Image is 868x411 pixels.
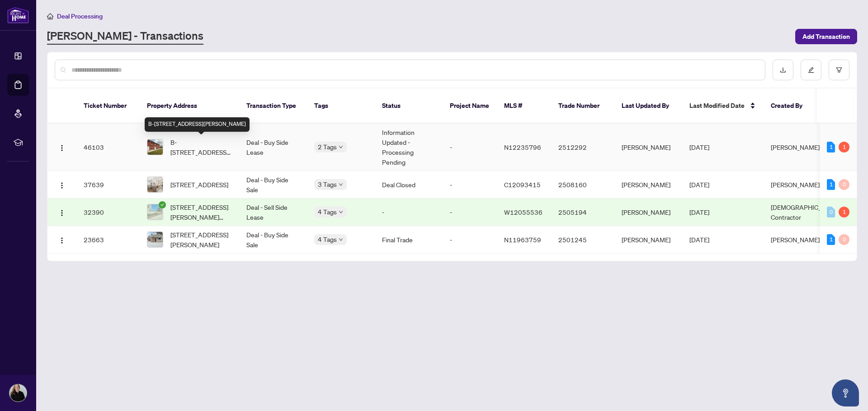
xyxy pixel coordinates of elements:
[170,137,232,157] span: B-[STREET_ADDRESS][PERSON_NAME]
[801,60,821,80] button: edit
[47,13,53,19] span: home
[76,199,140,226] td: 32390
[55,205,69,219] button: Logo
[58,209,66,217] img: Logo
[614,226,682,254] td: [PERSON_NAME]
[239,124,307,171] td: Deal - Buy Side Lease
[839,234,849,245] div: 0
[836,67,842,73] span: filter
[808,67,814,73] span: edit
[58,144,66,152] img: Logo
[170,202,232,222] span: [STREET_ADDRESS][PERSON_NAME][PERSON_NAME]
[318,179,337,189] span: 3 Tags
[140,88,239,124] th: Property Address
[339,210,343,214] span: down
[443,88,497,124] th: Project Name
[689,236,709,244] span: [DATE]
[318,207,337,217] span: 4 Tags
[57,12,103,20] span: Deal Processing
[170,180,228,189] span: [STREET_ADDRESS]
[147,204,163,220] img: thumbnail-img
[239,88,307,124] th: Transaction Type
[76,171,140,199] td: 37639
[239,171,307,199] td: Deal - Buy Side Sale
[773,60,793,80] button: download
[375,171,443,199] td: Deal Closed
[47,28,203,45] a: [PERSON_NAME] - Transactions
[7,7,29,23] img: logo
[771,180,820,189] span: [PERSON_NAME]
[504,208,542,216] span: W12055536
[147,177,163,192] img: thumbnail-img
[239,226,307,254] td: Deal - Buy Side Sale
[551,199,614,226] td: 2505194
[159,201,166,208] span: check-circle
[55,140,69,154] button: Logo
[551,226,614,254] td: 2501245
[147,232,163,247] img: thumbnail-img
[504,236,541,244] span: N11963759
[689,101,745,111] span: Last Modified Date
[375,124,443,171] td: Information Updated - Processing Pending
[339,237,343,242] span: down
[839,207,849,217] div: 1
[147,139,163,155] img: thumbnail-img
[689,208,709,216] span: [DATE]
[307,88,375,124] th: Tags
[614,171,682,199] td: [PERSON_NAME]
[827,207,835,217] div: 0
[375,199,443,226] td: -
[318,234,337,245] span: 4 Tags
[764,88,818,124] th: Created By
[55,232,69,247] button: Logo
[771,203,840,221] span: [DEMOGRAPHIC_DATA] Contractor
[689,180,709,189] span: [DATE]
[76,124,140,171] td: 46103
[443,199,497,226] td: -
[170,230,232,249] span: [STREET_ADDRESS][PERSON_NAME]
[771,236,820,244] span: [PERSON_NAME]
[839,142,849,152] div: 1
[58,182,66,189] img: Logo
[832,379,859,406] button: Open asap
[497,88,551,124] th: MLS #
[551,171,614,199] td: 2508160
[827,179,835,190] div: 1
[780,67,786,73] span: download
[839,179,849,190] div: 0
[689,143,709,151] span: [DATE]
[443,226,497,254] td: -
[771,143,820,151] span: [PERSON_NAME]
[504,180,541,189] span: C12093415
[551,124,614,171] td: 2512292
[76,88,140,124] th: Ticket Number
[375,226,443,254] td: Final Trade
[339,182,343,187] span: down
[55,177,69,192] button: Logo
[58,237,66,244] img: Logo
[239,199,307,226] td: Deal - Sell Side Lease
[827,234,835,245] div: 1
[829,60,849,80] button: filter
[375,88,443,124] th: Status
[802,29,850,44] span: Add Transaction
[145,117,250,132] div: B-[STREET_ADDRESS][PERSON_NAME]
[614,199,682,226] td: [PERSON_NAME]
[9,384,27,402] img: Profile Icon
[318,142,337,152] span: 2 Tags
[827,142,835,152] div: 1
[504,143,541,151] span: N12235796
[795,29,857,44] button: Add Transaction
[551,88,614,124] th: Trade Number
[339,145,343,149] span: down
[614,88,682,124] th: Last Updated By
[443,124,497,171] td: -
[443,171,497,199] td: -
[76,226,140,254] td: 23663
[614,124,682,171] td: [PERSON_NAME]
[682,88,764,124] th: Last Modified Date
